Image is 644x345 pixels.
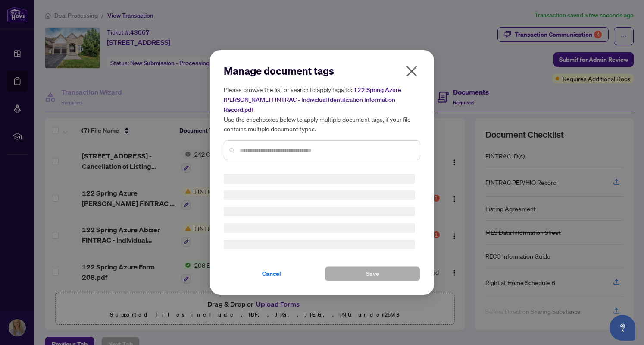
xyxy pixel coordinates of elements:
button: Open asap [610,315,635,341]
h5: Please browse the list or search to apply tags to: Use the checkboxes below to apply multiple doc... [224,85,420,133]
button: Cancel [224,266,319,281]
span: Cancel [262,267,281,281]
span: 122 Spring Azure [PERSON_NAME] FINTRAC - Individual Identification Information Record.pdf [224,86,401,114]
h2: Manage document tags [224,64,420,78]
button: Save [325,266,420,281]
span: close [405,64,419,78]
